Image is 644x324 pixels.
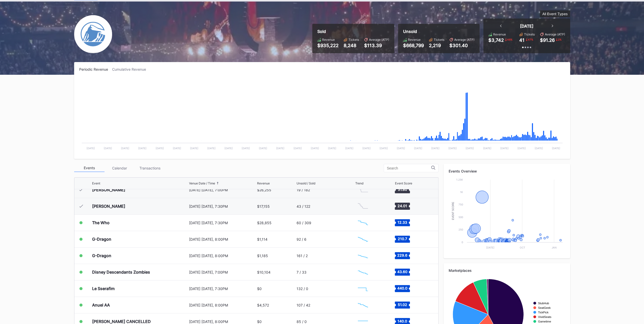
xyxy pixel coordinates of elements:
svg: Chart title [355,266,370,278]
text: [DATE] [121,147,129,150]
div: 8,248 [344,43,359,48]
div: $668,799 [403,43,424,48]
svg: Chart title [355,299,370,311]
text: [DATE] [362,147,370,150]
div: Tickets [434,38,444,42]
div: 132 / 0 [297,287,308,291]
text: [DATE] [534,147,543,150]
div: $0 [257,287,262,291]
div: [DATE] [DATE], 7:00PM [189,270,256,274]
div: Revenue [257,181,270,185]
div: [DATE] [DATE], 8:00PM [189,254,256,258]
text: 12.33 [398,220,407,224]
text: [DATE] [397,147,405,150]
div: [DATE] [DATE], 8:00PM [189,303,256,307]
text: Jan [551,246,556,249]
div: [PERSON_NAME] [92,204,125,209]
text: [DATE] [104,147,112,150]
text: [DATE] [328,147,336,150]
button: All Event Types [540,10,570,17]
div: [DATE] [DATE], 7:30PM [189,221,256,225]
div: [PERSON_NAME] CANCELLED [92,319,151,324]
text: Event Score [452,202,454,220]
text: 229.6 [397,253,407,257]
div: 48 % [507,37,513,42]
div: 19 / 182 [297,188,310,192]
div: [DATE] [520,24,533,29]
div: [PERSON_NAME] [92,187,125,192]
div: Le Sserafim [92,286,115,291]
text: 0 [462,241,463,244]
div: Average (ATP) [369,38,389,42]
text: VividSeats [538,315,551,318]
div: [DATE] [DATE], 8:00PM [189,319,256,324]
div: 2,219 [429,43,444,48]
text: [DATE] [483,147,491,150]
img: Devils-Logo.png [74,15,112,53]
svg: Chart title [355,233,370,245]
div: Trend [355,181,363,185]
text: [DATE] [517,147,526,150]
text: [DATE] [207,147,215,150]
text: 750 [459,203,463,206]
div: Average (ATP) [545,32,565,36]
div: $26,255 [257,188,271,192]
text: [DATE] [448,147,457,150]
div: 85 / 0 [297,319,307,324]
text: [DATE] [486,246,494,249]
text: SeatGeek [538,306,551,309]
text: [DATE] [466,147,474,150]
text: 250 [459,228,463,231]
div: [DATE] [DATE], 7:30PM [189,287,256,291]
text: Oct [520,246,525,249]
text: 31.80 [398,187,407,192]
div: Anuel AA [92,302,110,308]
text: 43.60 [397,270,407,274]
text: [DATE] [431,147,439,150]
text: 1k [460,190,463,194]
div: $301.40 [449,43,474,48]
svg: Chart title [355,200,370,213]
text: [DATE] [345,147,353,150]
svg: Chart title [355,183,370,196]
text: 51.02 [398,302,407,307]
div: 43 / 122 [297,204,310,208]
div: 107 / 42 [297,303,310,307]
text: [DATE] [414,147,422,150]
div: Revenue [408,38,421,42]
div: $17,155 [257,204,270,208]
div: [DATE] [DATE], 8:00PM [189,237,256,241]
div: 161 / 2 [297,254,308,258]
svg: Chart title [79,78,565,154]
div: $28,855 [257,221,272,225]
div: Venue Date / Time [189,181,215,185]
div: Calendar [105,164,135,172]
text: 440.0 [397,286,407,290]
text: [DATE] [379,147,388,150]
text: StubHub [538,302,549,305]
div: Average (ATP) [454,38,474,42]
div: $1,114 [257,237,267,241]
div: Events [74,164,105,172]
div: The Who [92,220,110,225]
div: Tickets [524,32,535,36]
div: 92 / 6 [297,237,306,241]
div: Marketplaces [449,268,565,273]
svg: Chart title [449,177,565,253]
div: $91.26 [540,37,555,43]
div: All Event Types [542,12,568,16]
text: [DATE] [224,147,233,150]
text: [DATE] [259,147,267,150]
text: TickPick [538,311,549,314]
div: 47 % [527,37,534,42]
input: Search [387,166,431,170]
div: Periodic Revenue [79,67,112,71]
text: 24.01 [398,204,407,208]
div: Cumulative Revenue [112,67,150,71]
div: Unsold [403,29,474,34]
text: [DATE] [173,147,181,150]
div: Sold [317,29,389,34]
svg: Chart title [355,282,370,295]
text: [DATE] [293,147,302,150]
div: 41 [519,37,525,43]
